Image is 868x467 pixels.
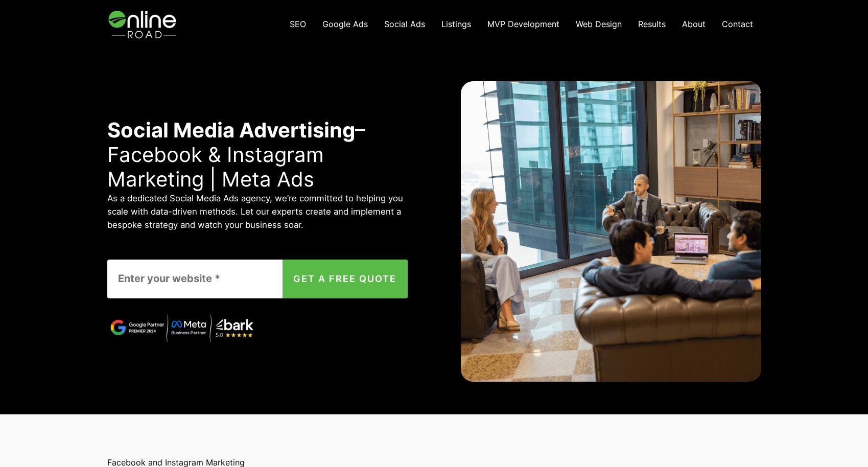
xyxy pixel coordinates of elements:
p: – Facebook & Instagram Marketing | Meta Ads [107,118,408,192]
span: About [682,19,706,29]
a: SEO [281,14,314,35]
a: MVP Development [479,14,568,35]
a: Social Ads [376,14,433,35]
a: Web Design [568,14,630,35]
strong: Social Media Advertising [107,118,355,143]
input: Enter your website * [107,260,304,298]
a: About [674,14,714,35]
a: Contact [714,14,761,35]
span: Web Design [576,19,622,29]
button: GET A FREE QUOTE [283,260,408,298]
span: Social Ads [384,19,425,29]
span: Results [638,19,666,29]
a: Listings [433,14,479,35]
p: As a dedicated Social Media Ads agency, we’re committed to helping you scale with data-driven met... [107,192,408,231]
span: MVP Development [487,19,559,29]
form: Contact form [107,260,408,298]
span: Google Ads [322,19,368,29]
a: Results [630,14,674,35]
a: Google Ads [314,14,376,35]
span: Contact [722,19,753,29]
span: SEO [290,19,306,29]
nav: Navigation [281,14,761,35]
span: Listings [441,19,471,29]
